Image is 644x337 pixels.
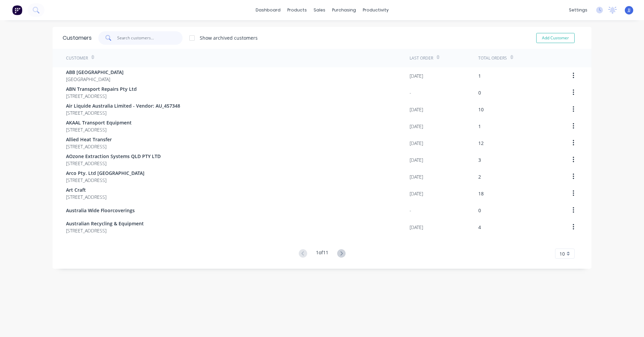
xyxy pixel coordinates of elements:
[478,190,484,197] div: 18
[66,76,124,83] span: [GEOGRAPHIC_DATA]
[359,5,392,15] div: productivity
[410,123,423,130] div: [DATE]
[66,170,144,177] span: Arco Pty. Ltd [GEOGRAPHIC_DATA]
[410,55,433,61] div: Last Order
[410,156,423,163] div: [DATE]
[478,207,481,214] div: 0
[316,249,328,259] div: 1 of 11
[66,92,137,100] span: [STREET_ADDRESS]
[66,220,144,227] span: Australian Recycling & Equipment
[66,227,144,234] span: [STREET_ADDRESS]
[66,207,135,214] span: Australia Wide Floorcoverings
[478,123,481,130] div: 1
[66,193,106,200] span: [STREET_ADDRESS]
[478,55,507,61] div: Total Orders
[66,109,180,116] span: [STREET_ADDRESS]
[63,34,92,42] div: Customers
[410,224,423,231] div: [DATE]
[478,140,484,147] div: 12
[66,69,124,76] span: ABB [GEOGRAPHIC_DATA]
[66,119,132,126] span: AKAAL Transport Equipment
[66,55,88,61] div: Customer
[310,5,329,15] div: sales
[628,7,631,13] span: JJ
[478,72,481,79] div: 1
[329,5,359,15] div: purchasing
[66,186,106,193] span: Art Craft
[410,207,411,214] div: -
[478,224,481,231] div: 4
[66,160,161,167] span: [STREET_ADDRESS]
[117,31,183,45] input: Search customers...
[478,173,481,180] div: 2
[478,89,481,96] div: 0
[410,173,423,180] div: [DATE]
[410,72,423,79] div: [DATE]
[478,106,484,113] div: 10
[284,5,310,15] div: products
[12,5,22,15] img: Factory
[410,106,423,113] div: [DATE]
[410,89,411,96] div: -
[66,85,137,92] span: ABN Transport Repairs Pty Ltd
[66,177,144,184] span: [STREET_ADDRESS]
[66,143,112,150] span: [STREET_ADDRESS]
[66,153,161,160] span: AOzone Extraction Systems QLD PTY LTD
[410,190,423,197] div: [DATE]
[478,156,481,163] div: 3
[66,126,132,133] span: [STREET_ADDRESS]
[559,250,565,257] span: 10
[566,5,591,15] div: settings
[252,5,284,15] a: dashboard
[66,102,180,109] span: Air Liquide Australia Limited - Vendor: AU_457348
[200,34,258,41] div: Show archived customers
[66,136,112,143] span: Allied Heat Transfer
[410,140,423,147] div: [DATE]
[536,33,575,43] button: Add Customer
